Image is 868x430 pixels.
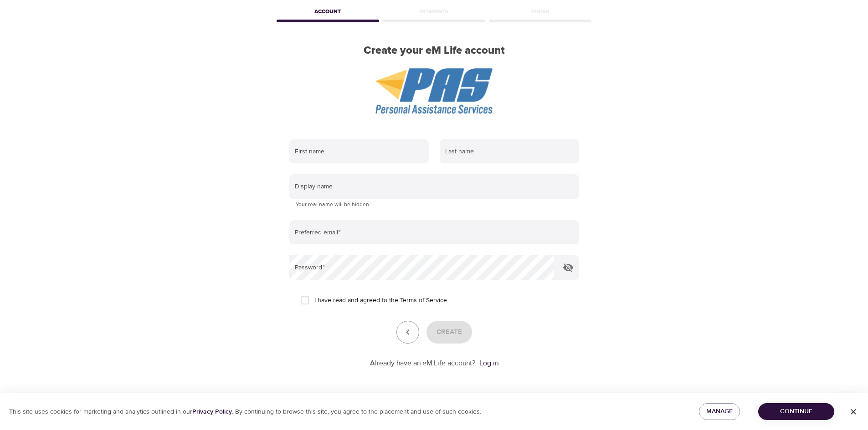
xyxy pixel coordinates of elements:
a: Privacy Policy [192,408,232,416]
h2: Create your eM Life account [275,44,594,57]
p: Already have an eM Life account? [370,358,476,369]
a: Log in [479,359,498,368]
button: Continue [758,403,834,420]
img: PAS%20logo.png [375,68,493,114]
a: Terms of Service [400,296,447,305]
span: Manage [706,406,733,417]
span: Continue [765,406,827,417]
button: Manage [699,403,740,420]
p: Your real name will be hidden. [296,200,573,209]
span: I have read and agreed to the [314,296,447,305]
